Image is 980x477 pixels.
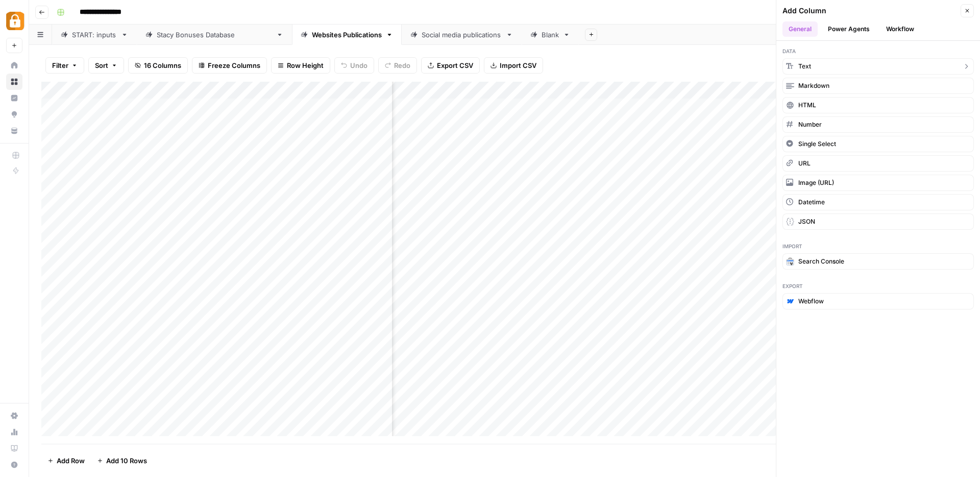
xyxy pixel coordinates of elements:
button: Number [782,116,974,133]
span: Redo [394,60,410,70]
button: Workspace: Adzz [6,8,22,34]
div: Websites Publications [312,30,382,40]
button: Import CSV [484,57,543,74]
span: Datetime [798,198,825,207]
span: Search Console [798,257,844,266]
img: Adzz Logo [6,12,24,30]
button: Help + Support [6,457,22,473]
button: URL [782,155,974,172]
button: Undo [334,57,374,74]
a: Settings [6,408,22,424]
span: Filter [52,60,68,70]
button: Add Row [41,452,91,469]
span: Sort [95,60,108,70]
span: 16 Columns [144,60,181,70]
button: Single Select [782,136,974,152]
button: General [782,21,818,37]
button: Sort [88,57,124,74]
span: Export [782,282,974,290]
button: 16 Columns [128,57,188,74]
button: Redo [378,57,417,74]
div: Social media publications [422,30,502,40]
a: Social media publications [402,25,522,45]
button: Search Console [782,253,974,270]
a: Usage [6,424,22,440]
a: START: inputs [52,25,137,45]
span: Row Height [287,60,324,70]
a: Learning Hub [6,440,22,457]
a: Home [6,57,22,74]
button: Workflow [880,21,920,37]
a: Websites Publications [292,25,402,45]
button: Text [782,58,974,75]
button: HTML [782,97,974,113]
a: Insights [6,90,22,106]
span: JSON [798,217,815,226]
span: Add 10 Rows [106,456,147,466]
span: Markdown [798,81,829,90]
button: Add 10 Rows [91,452,153,469]
a: [PERSON_NAME] Bonuses Database [137,25,292,45]
a: Blank [522,25,579,45]
div: START: inputs [72,30,117,40]
span: Export CSV [437,60,473,70]
span: Single Select [798,139,836,149]
span: Add Row [57,456,85,466]
span: Import [782,242,974,250]
a: Your Data [6,123,22,139]
button: Power Agents [822,21,876,37]
span: Undo [350,60,367,70]
div: [PERSON_NAME] Bonuses Database [157,30,272,40]
span: URL [798,159,811,168]
span: Import CSV [500,60,536,70]
a: Opportunities [6,106,22,123]
a: Browse [6,74,22,90]
span: HTML [798,101,816,110]
span: Webflow [798,297,824,306]
button: Export CSV [421,57,480,74]
button: Webflow [782,293,974,309]
button: Image (URL) [782,175,974,191]
span: Image (URL) [798,178,834,187]
button: Freeze Columns [192,57,267,74]
span: Data [782,47,974,55]
span: Freeze Columns [208,60,260,70]
button: Markdown [782,78,974,94]
button: JSON [782,213,974,230]
span: Text [798,62,811,71]
span: Number [798,120,822,129]
button: Datetime [782,194,974,210]
button: Filter [45,57,84,74]
div: Blank [542,30,559,40]
button: Row Height [271,57,330,74]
